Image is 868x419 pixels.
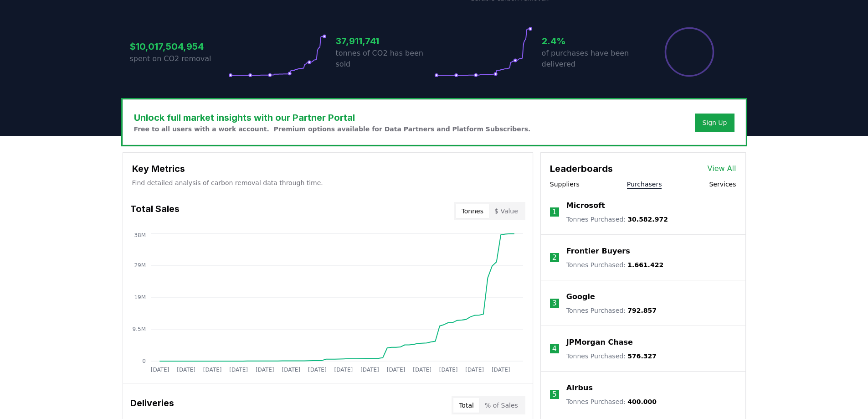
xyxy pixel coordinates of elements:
a: Sign Up [702,118,727,127]
tspan: [DATE] [491,367,510,373]
tspan: [DATE] [413,367,431,373]
tspan: 29M [134,262,146,269]
span: 1.661.422 [627,261,663,269]
button: Sign Up [695,114,734,132]
p: 2 [552,252,557,263]
p: Tonnes Purchased : [566,397,657,406]
a: JPMorgan Chase [566,337,633,348]
h3: $10,017,504,954 [130,40,228,53]
tspan: 0 [142,358,146,364]
p: 4 [552,343,557,354]
button: % of Sales [479,398,524,413]
a: Airbus [566,383,593,393]
tspan: [DATE] [439,367,457,373]
p: Free to all users with a work account. Premium options available for Data Partners and Platform S... [134,124,531,134]
tspan: [DATE] [229,367,248,373]
tspan: [DATE] [360,367,379,373]
tspan: 19M [134,294,146,300]
tspan: [DATE] [177,367,195,373]
tspan: [DATE] [203,367,221,373]
tspan: [DATE] [308,367,327,373]
p: Tonnes Purchased : [566,352,657,361]
button: $ Value [489,204,524,218]
button: Services [709,180,736,189]
p: Tonnes Purchased : [566,260,663,269]
p: Tonnes Purchased : [566,215,668,224]
a: Google [566,291,595,302]
a: View All [708,163,736,174]
button: Tonnes [456,204,489,218]
p: 3 [552,298,557,309]
h3: 37,911,741 [336,34,434,48]
span: 400.000 [627,398,657,405]
h3: Unlock full market insights with our Partner Portal [134,111,531,124]
button: Purchasers [627,180,662,189]
p: of purchases have been delivered [542,48,640,70]
p: Find detailed analysis of carbon removal data through time. [132,178,524,187]
span: 576.327 [627,352,657,360]
p: 5 [552,389,557,400]
tspan: [DATE] [282,367,300,373]
p: Tonnes Purchased : [566,306,657,315]
span: 30.582.972 [627,216,668,223]
button: Suppliers [550,180,580,189]
tspan: [DATE] [150,367,169,373]
tspan: [DATE] [255,367,274,373]
div: Percentage of sales delivered [664,26,715,78]
a: Frontier Buyers [566,246,630,257]
tspan: 38M [134,232,146,238]
a: Microsoft [566,200,605,211]
span: 792.857 [627,307,657,314]
button: Total [453,398,479,413]
tspan: [DATE] [334,367,353,373]
p: tonnes of CO2 has been sold [336,48,434,70]
p: 1 [552,207,557,217]
h3: 2.4% [542,34,640,48]
h3: Leaderboards [550,162,613,176]
h3: Key Metrics [132,162,524,176]
h3: Total Sales [130,202,180,220]
tspan: 9.5M [132,326,145,332]
h3: Deliveries [130,396,174,414]
tspan: [DATE] [465,367,484,373]
p: spent on CO2 removal [130,53,228,64]
tspan: [DATE] [386,367,405,373]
